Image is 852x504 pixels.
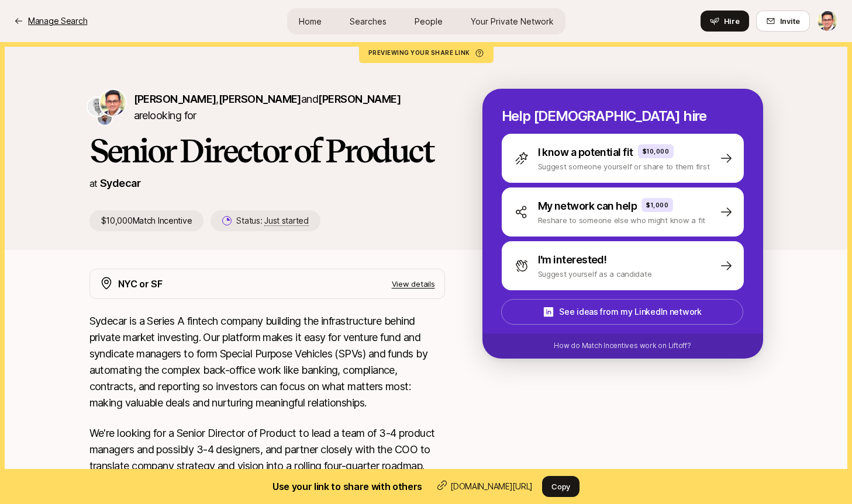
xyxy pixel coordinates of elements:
[89,425,445,474] p: We're looking for a Senior Director of Product to lead a team of 3-4 product managers and possibl...
[646,200,668,210] p: $1,000
[89,176,98,191] p: at
[405,11,452,32] a: People
[89,210,204,231] p: $10,000 Match Incentive
[236,214,308,228] p: Status:
[415,15,443,27] span: People
[461,11,563,32] a: Your Private Network
[134,93,216,105] span: [PERSON_NAME]
[538,214,706,226] p: Reshare to someone else who might know a fit
[559,305,701,319] p: See ideas from my LinkedIn network
[89,313,445,411] p: Sydecar is a Series A fintech company building the infrastructure behind private market investing...
[701,11,749,32] button: Hire
[392,278,435,290] p: View details
[756,11,810,32] button: Invite
[471,15,554,27] span: Your Private Network
[538,252,607,268] p: I'm interested!
[817,11,837,31] img: Shriram Bhashyam
[28,14,87,28] p: Manage Search
[318,93,401,105] span: [PERSON_NAME]
[538,144,633,161] p: I know a potential fit
[643,147,670,156] p: $10,000
[264,215,309,226] span: Just started
[134,91,445,124] p: are looking for
[88,98,106,116] img: Nik Talreja
[219,93,301,105] span: [PERSON_NAME]
[89,133,445,168] h1: Senior Director of Product
[502,108,744,124] p: Help [DEMOGRAPHIC_DATA] hire
[100,90,126,116] img: Shriram Bhashyam
[216,93,301,105] span: ,
[538,198,637,214] p: My network can help
[817,11,838,32] button: Shriram Bhashyam
[289,11,331,32] a: Home
[501,299,743,325] button: See ideas from my LinkedIn network
[118,276,163,291] p: NYC or SF
[368,49,484,56] p: Previewing your share link
[450,479,533,493] p: [DOMAIN_NAME][URL]
[554,340,691,351] p: How do Match Incentives work on Liftoff?
[724,15,740,27] span: Hire
[538,161,710,172] p: Suggest someone yourself or share to them first
[538,268,652,280] p: Suggest yourself as a candidate
[272,479,422,494] h2: Use your link to share with others
[350,15,387,27] span: Searches
[301,93,401,105] span: and
[780,15,800,27] span: Invite
[98,111,112,125] img: Adam Hill
[299,15,322,27] span: Home
[100,177,140,189] a: Sydecar
[542,476,580,497] button: Copy
[340,11,396,32] a: Searches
